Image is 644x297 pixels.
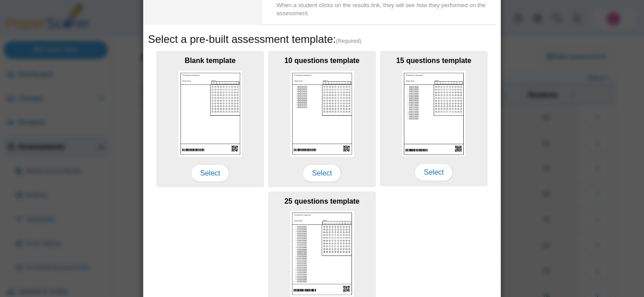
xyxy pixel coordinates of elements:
span: (Required) [336,38,361,45]
b: 10 questions template [284,57,360,64]
b: Blank template [185,57,236,64]
span: Select [191,164,229,182]
img: scan_sheet_blank.png [178,71,242,157]
b: 15 questions template [396,57,471,64]
img: scan_sheet_15_questions.png [402,71,466,156]
span: Select [415,163,453,181]
img: scan_sheet_10_questions.png [290,71,354,157]
h5: Select a pre-built assessment template: [148,32,496,47]
img: scan_sheet_25_questions.png [290,211,354,297]
span: Select [303,164,341,182]
b: 25 questions template [284,197,360,205]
